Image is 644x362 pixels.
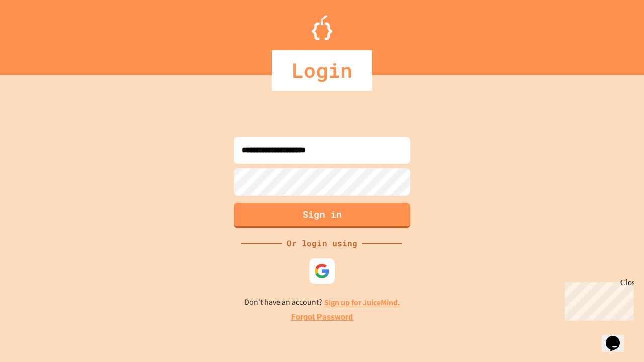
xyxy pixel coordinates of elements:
p: Don't have an account? [244,296,400,309]
iframe: chat widget [560,278,634,321]
a: Forgot Password [291,311,353,323]
img: Logo.svg [312,15,332,40]
a: Sign up for JuiceMind. [324,297,400,308]
div: Chat with us now!Close [4,4,69,64]
div: Or login using [282,237,362,249]
div: Login [272,50,372,90]
button: Sign in [234,203,410,228]
iframe: chat widget [602,322,634,352]
img: google-icon.svg [314,263,330,279]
